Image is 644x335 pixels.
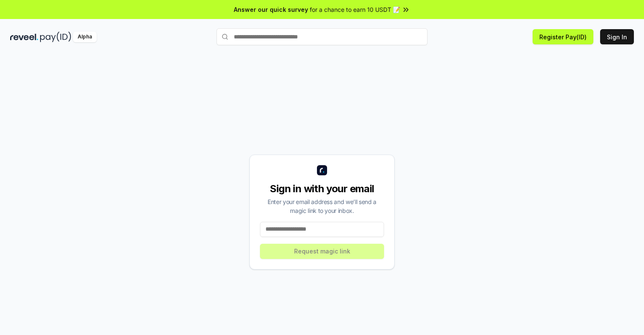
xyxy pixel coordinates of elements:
img: logo_small [317,165,327,175]
button: Register Pay(ID) [533,29,593,44]
span: Answer our quick survey [234,5,308,14]
div: Enter your email address and we’ll send a magic link to your inbox. [260,197,384,215]
div: Alpha [73,32,97,42]
span: for a chance to earn 10 USDT 📝 [310,5,400,14]
img: reveel_dark [10,32,38,42]
div: Sign in with your email [260,182,384,196]
button: Sign In [600,29,634,44]
img: pay_id [40,32,71,42]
